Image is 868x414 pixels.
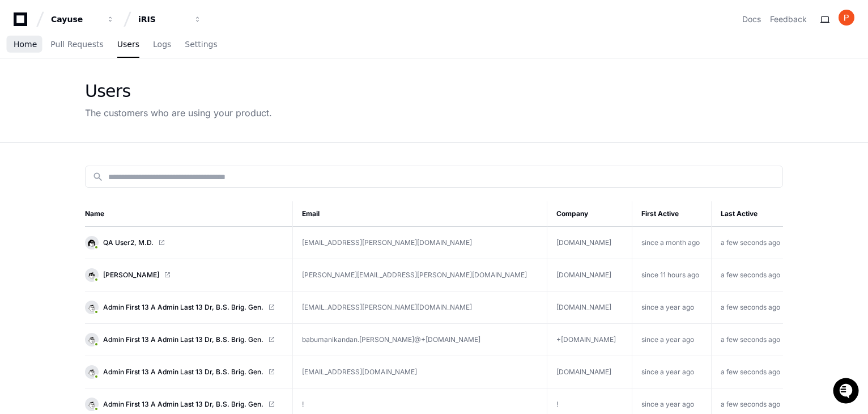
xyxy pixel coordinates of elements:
td: a few seconds ago [711,356,783,388]
span: Admin First 13 A Admin Last 13 Dr, B.S. Brig. Gen. [103,400,263,409]
th: First Active [632,201,711,227]
a: Admin First 13 A Admin Last 13 Dr, B.S. Brig. Gen. [85,333,283,347]
td: [DOMAIN_NAME] [547,259,632,292]
td: [DOMAIN_NAME] [547,292,632,324]
a: Logs [153,32,171,58]
td: [EMAIL_ADDRESS][DOMAIN_NAME] [293,356,547,388]
th: Email [293,201,547,227]
span: Logs [153,41,171,48]
div: Users [85,81,272,102]
a: Settings [185,32,217,58]
a: Users [117,32,139,58]
span: Pylon [113,119,137,128]
td: a few seconds ago [711,324,783,356]
td: a few seconds ago [711,292,783,324]
img: 7.svg [86,366,97,377]
td: [PERSON_NAME][EMAIL_ADDRESS][PERSON_NAME][DOMAIN_NAME] [293,259,547,292]
img: 3.svg [86,237,97,248]
a: Admin First 13 A Admin Last 13 Dr, B.S. Brig. Gen. [85,398,283,411]
button: Cayuse [46,9,119,29]
img: 7.svg [86,399,97,409]
img: 7.svg [86,302,97,312]
th: Name [85,201,293,227]
button: Start new chat [193,88,206,102]
td: a few seconds ago [711,259,783,292]
span: Admin First 13 A Admin Last 13 Dr, B.S. Brig. Gen. [103,335,263,344]
span: Users [117,41,139,48]
button: iRIS [134,9,206,29]
img: 1736555170064-99ba0984-63c1-480f-8ee9-699278ef63ed [11,85,32,105]
td: [EMAIL_ADDRESS][PERSON_NAME][DOMAIN_NAME] [293,292,547,324]
div: Cayuse [51,14,100,25]
span: Admin First 13 A Admin Last 13 Dr, B.S. Brig. Gen. [103,367,263,377]
span: Pull Requests [50,41,103,48]
div: Start new chat [39,85,186,96]
div: The customers who are using your product. [85,106,272,120]
span: Home [14,41,37,48]
a: Pull Requests [50,32,103,58]
img: 4.svg [86,269,97,280]
span: [PERSON_NAME] [103,271,159,280]
td: babumanikandan.[PERSON_NAME]@+[DOMAIN_NAME] [293,324,547,356]
td: since a month ago [632,227,711,259]
a: QA User2, M.D. [85,236,283,250]
span: Admin First 13 A Admin Last 13 Dr, B.S. Brig. Gen. [103,303,263,312]
div: Welcome [11,45,206,64]
td: since a year ago [632,356,711,388]
iframe: Open customer support [832,377,862,407]
img: ACg8ocLsmbgQIqms8xuUbv_iqjIQXeV8xnqR546_ihkKA_7J6BnHrA=s96-c [839,10,854,26]
span: QA User2, M.D. [103,238,154,247]
td: [DOMAIN_NAME] [547,227,632,259]
mat-icon: search [92,171,104,183]
img: PlayerZero [11,11,34,34]
td: [EMAIL_ADDRESS][PERSON_NAME][DOMAIN_NAME] [293,227,547,259]
a: [PERSON_NAME] [85,268,283,282]
td: a few seconds ago [711,227,783,259]
div: We're offline, we'll be back soon [39,96,148,105]
a: Home [14,32,37,58]
td: since 11 hours ago [632,259,711,292]
th: Company [547,201,632,227]
a: Admin First 13 A Admin Last 13 Dr, B.S. Brig. Gen. [85,365,283,379]
td: [DOMAIN_NAME] [547,356,632,388]
td: since a year ago [632,324,711,356]
td: since a year ago [632,292,711,324]
span: Settings [185,41,217,48]
th: Last Active [711,201,783,227]
a: Docs [742,14,761,25]
div: iRIS [138,14,187,25]
button: Feedback [770,14,807,25]
a: Powered byPylon [80,119,137,128]
a: Admin First 13 A Admin Last 13 Dr, B.S. Brig. Gen. [85,301,283,314]
img: 7.svg [86,334,97,345]
td: +[DOMAIN_NAME] [547,324,632,356]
